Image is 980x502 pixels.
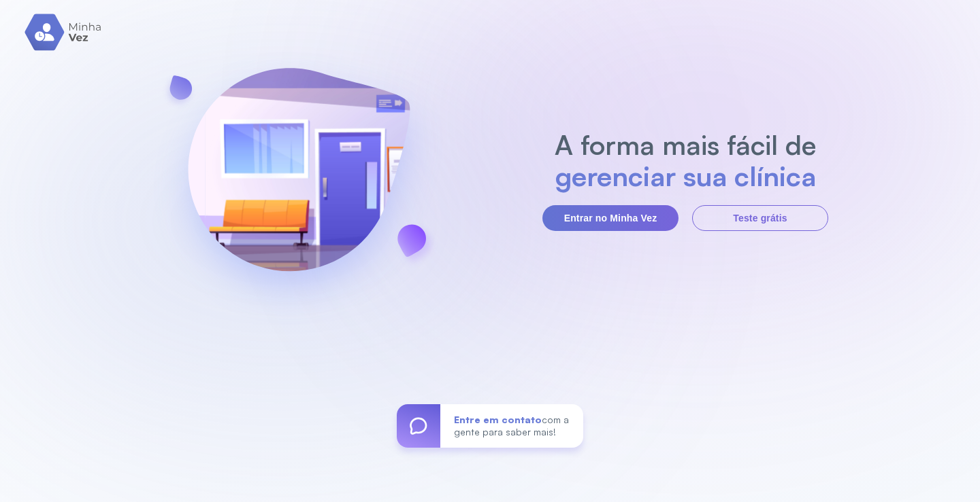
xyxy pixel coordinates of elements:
[548,160,823,192] h2: gerenciar sua clínica
[692,205,828,231] button: Teste grátis
[548,129,823,160] h2: A forma mais fácil de
[542,205,679,231] button: Entrar no Minha Vez
[454,414,542,425] span: Entre em contato
[24,14,103,51] img: logo.svg
[152,32,446,327] img: banner-login.svg
[397,404,583,448] a: Entre em contatocom a gente para saber mais!
[440,404,583,448] div: com a gente para saber mais!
